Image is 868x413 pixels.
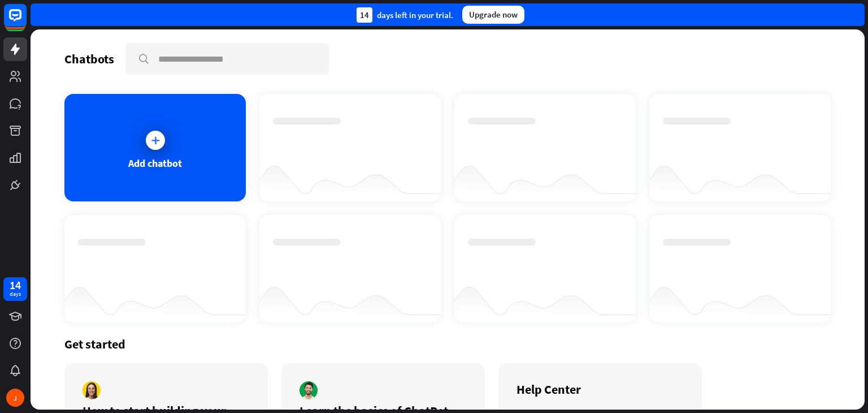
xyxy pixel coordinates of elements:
div: J [6,389,24,407]
button: Open LiveChat chat widget [9,5,43,38]
div: Add chatbot [128,157,182,170]
div: 14 [357,7,372,23]
div: 14 [10,280,21,290]
a: 14 days [3,277,27,301]
div: Chatbots [64,51,114,67]
div: days [10,290,21,298]
div: Get started [64,336,831,352]
div: Upgrade now [462,6,524,24]
div: days left in your trial. [357,7,453,23]
img: author [83,381,101,399]
div: Help Center [517,381,684,397]
img: author [300,381,318,399]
